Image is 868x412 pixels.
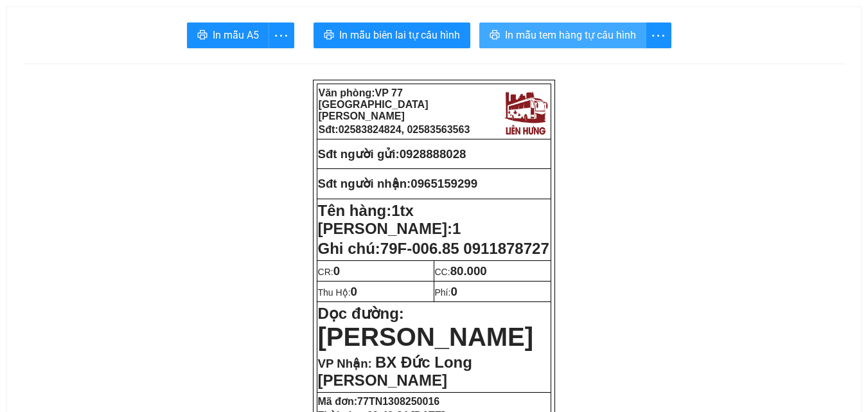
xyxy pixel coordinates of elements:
span: CR: [318,267,341,277]
img: logo [501,87,550,136]
span: 79F-006.85 0911878727 [380,240,549,257]
span: 0 [351,285,357,298]
span: 0 [333,264,340,278]
span: VP 77 [GEOGRAPHIC_DATA][PERSON_NAME] [319,87,429,121]
span: In mẫu A5 [213,27,259,43]
span: 02583824824, 02583563563 [339,124,470,135]
span: In mẫu tem hàng tự cấu hình [505,27,636,43]
strong: VP: 77 [GEOGRAPHIC_DATA][PERSON_NAME][GEOGRAPHIC_DATA] [4,22,132,78]
button: printerIn mẫu tem hàng tự cấu hình [479,22,646,48]
span: 0928888028 [400,147,466,161]
button: printerIn mẫu biên lai tự cấu hình [314,22,470,48]
span: In mẫu biên lai tự cấu hình [339,27,460,43]
strong: Phiếu gửi hàng [53,84,140,97]
span: Ghi chú: [318,240,549,257]
img: logo [138,16,188,69]
strong: Nhà xe Liên Hưng [4,6,106,20]
span: Phí: [435,287,457,298]
strong: Văn phòng: [319,87,429,121]
span: 0965159299 [411,177,477,190]
strong: Sđt: [319,124,470,135]
span: 0 [450,285,457,298]
span: BX Đức Long [PERSON_NAME] [318,354,472,389]
button: printerIn mẫu A5 [187,22,269,48]
span: VP Nhận: [318,357,372,370]
span: printer [197,30,208,42]
button: more [646,22,671,48]
span: printer [324,30,334,42]
span: [PERSON_NAME] [318,323,534,351]
strong: Dọc đường: [318,305,534,349]
button: more [269,22,294,48]
span: 80.000 [450,264,487,278]
span: CC: [435,267,487,277]
span: 77TN1308250016 [357,396,439,407]
span: 1 [452,220,461,237]
span: more [269,28,294,44]
span: 1tx [PERSON_NAME]: [318,202,461,237]
strong: Sđt người gửi: [318,147,400,161]
span: Thu Hộ: [318,287,357,298]
strong: Tên hàng: [318,202,461,237]
span: printer [490,30,500,42]
strong: Mã đơn: [318,396,440,407]
strong: Sđt người nhận: [318,177,411,190]
span: more [646,28,671,44]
